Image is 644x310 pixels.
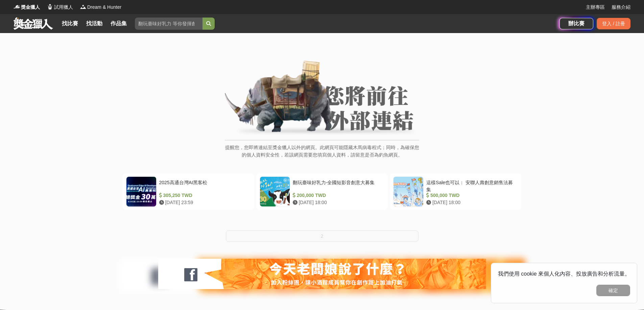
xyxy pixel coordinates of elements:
[108,19,129,28] a: 作品集
[80,4,121,11] a: LogoDream & Hunter
[54,4,73,11] span: 試用獵人
[123,173,254,210] a: 2025高通台灣AI黑客松 305,250 TWD [DATE] 23:59
[159,192,248,199] div: 305,250 TWD
[14,4,40,11] a: Logo獎金獵人
[586,4,605,11] a: 主辦專區
[256,173,388,210] a: 翻玩臺味好乳力-全國短影音創意大募集 200,000 TWD [DATE] 18:00
[226,230,419,242] button: 2
[80,3,87,10] img: Logo
[158,259,486,289] img: 127fc932-0e2d-47dc-a7d9-3a4a18f96856.jpg
[597,18,630,29] div: 登入 / 註冊
[84,19,105,28] a: 找活動
[14,3,20,10] img: Logo
[47,4,73,11] a: Logo試用獵人
[426,199,515,206] div: [DATE] 18:00
[596,285,630,296] button: 確定
[21,4,40,11] span: 獎金獵人
[159,199,248,206] div: [DATE] 23:59
[135,18,202,30] input: 翻玩臺味好乳力 等你發揮創意！
[59,19,81,28] a: 找比賽
[498,271,630,277] span: 我們使用 cookie 來個人化內容、投放廣告和分析流量。
[87,4,121,11] span: Dream & Hunter
[225,144,419,166] p: 提醒您，您即將連結至獎金獵人以外的網頁。此網頁可能隱藏木馬病毒程式；同時，為確保您的個人資料安全性，若該網頁需要您填寫個人資料，請留意是否為釣魚網頁。
[426,179,515,192] div: 這樣Sale也可以： 安聯人壽創意銷售法募集
[293,199,382,206] div: [DATE] 18:00
[426,192,515,199] div: 500,000 TWD
[47,3,53,10] img: Logo
[293,192,382,199] div: 200,000 TWD
[390,173,521,210] a: 這樣Sale也可以： 安聯人壽創意銷售法募集 500,000 TWD [DATE] 18:00
[612,4,630,11] a: 服務介紹
[559,18,593,29] a: 辦比賽
[293,179,382,192] div: 翻玩臺味好乳力-全國短影音創意大募集
[159,179,248,192] div: 2025高通台灣AI黑客松
[225,60,419,137] img: External Link Banner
